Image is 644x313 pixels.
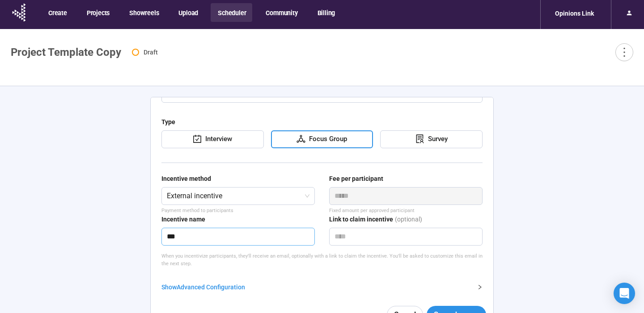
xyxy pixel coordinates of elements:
span: right [477,284,483,290]
span: carry-out [193,134,202,143]
div: (optional) [395,214,422,228]
span: deployment-unit [297,134,305,143]
span: more [618,46,630,58]
div: Focus Group [305,134,347,145]
button: Community [258,3,304,22]
div: Survey [424,134,448,145]
span: Draft [144,49,158,56]
button: Projects [80,3,116,22]
div: Fee per participant [329,174,383,184]
p: Payment method to participants [161,207,315,214]
div: Opinions Link [550,5,599,22]
span: External incentive [167,188,309,204]
div: Incentive method [161,174,211,184]
h1: Project Template Copy [11,46,121,58]
div: Interview [202,134,232,145]
div: Open Intercom Messenger [614,283,635,304]
button: Upload [171,3,204,22]
div: Link to claim incentive [329,214,393,224]
button: Create [41,3,73,22]
div: Show Advanced Configuration [161,282,472,292]
button: Scheduler [211,3,252,22]
div: Fixed amount per approved participant [329,207,483,214]
div: ShowAdvanced Configuration [161,282,483,292]
button: Billing [310,3,342,22]
div: Type [161,117,175,127]
p: When you incentivize participants, they'll receive an email, optionally with a link to claim the ... [161,252,483,268]
span: solution [415,134,424,143]
button: Showreels [122,3,165,22]
div: Incentive name [161,214,205,224]
button: more [615,43,633,61]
